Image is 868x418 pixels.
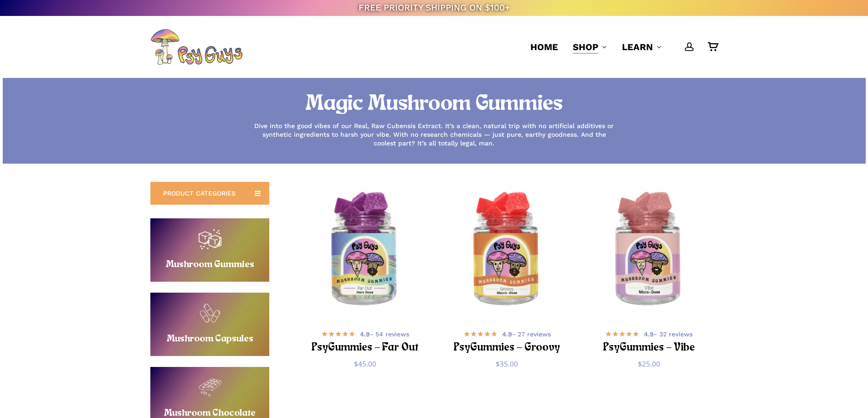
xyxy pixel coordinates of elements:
a: 4.9- 54 reviews PsyGummies – Far Out [310,328,421,352]
h2: PsyGummies – Far Out [310,340,421,356]
h2: PsyGummies – Groovy [452,340,563,356]
span: - 32 reviews [644,330,693,339]
span: $ [354,359,358,368]
h2: PsyGummies – Vibe [594,340,704,356]
img: Blackberry hero dose magic mushroom gummies in a PsyGuys branded jar [298,184,432,317]
span: Shop [573,41,598,52]
b: 4.9 [644,330,654,338]
bdi: 45.00 [354,359,376,368]
a: Learn [622,41,662,53]
span: - 54 reviews [360,330,409,339]
bdi: 35.00 [496,359,518,368]
a: PsyGummies - Far Out [298,184,432,317]
span: $ [496,359,500,368]
b: 4.9 [360,330,370,338]
span: PRODUCT CATEGORIES [163,189,236,198]
span: Learn [622,41,653,52]
a: PRODUCT CATEGORIES [150,182,269,205]
b: 4.9 [502,330,512,338]
a: 4.9- 27 reviews PsyGummies – Groovy [452,328,563,352]
bdi: 25.00 [638,359,660,368]
a: Shop [573,41,607,53]
span: Home [530,41,558,52]
a: Home [530,41,558,53]
span: - 27 reviews [502,330,551,339]
img: PsyGuys [150,29,242,65]
span: $ [638,359,642,368]
img: Passionfruit microdose magic mushroom gummies in a PsyGuys branded jar [582,184,716,317]
img: Strawberry macrodose magic mushroom gummies in a PsyGuys branded jar [441,184,574,317]
a: PsyGummies - Vibe [582,184,716,317]
a: 4.9- 32 reviews PsyGummies – Vibe [594,328,704,352]
p: Dive into the good vibes of our Real, Raw Cubensis Extract. It’s a clean, natural trip with no ar... [252,122,616,148]
nav: Main Menu [523,16,718,78]
a: PsyGummies - Groovy [441,184,574,317]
